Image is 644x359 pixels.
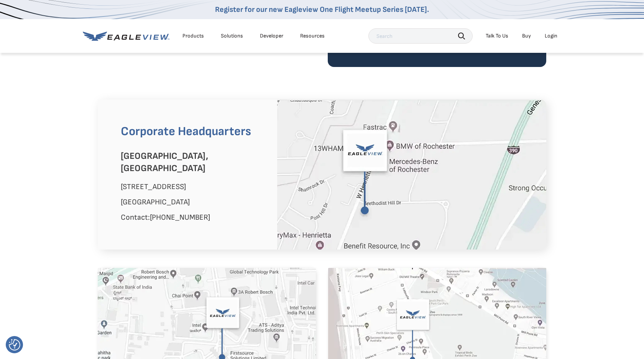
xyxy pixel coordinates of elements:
[9,339,20,351] img: Revisit consent button
[121,122,266,141] h2: Corporate Headquarters
[9,339,20,351] button: Consent Preferences
[215,5,429,14] a: Register for our new Eagleview One Flight Meetup Series [DATE].
[221,33,243,39] div: Solutions
[121,150,266,175] h3: [GEOGRAPHIC_DATA], [GEOGRAPHIC_DATA]
[368,28,473,44] input: Search
[522,33,531,39] a: Buy
[300,33,325,39] div: Resources
[121,213,210,222] span: Contact:
[121,181,266,193] p: [STREET_ADDRESS]
[121,196,266,208] p: [GEOGRAPHIC_DATA]
[260,33,283,39] a: Developer
[545,33,557,39] div: Login
[486,33,508,39] div: Talk To Us
[182,33,204,39] div: Products
[150,213,210,222] a: [PHONE_NUMBER]
[277,100,546,250] img: Eagleview Corporate Headquarters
